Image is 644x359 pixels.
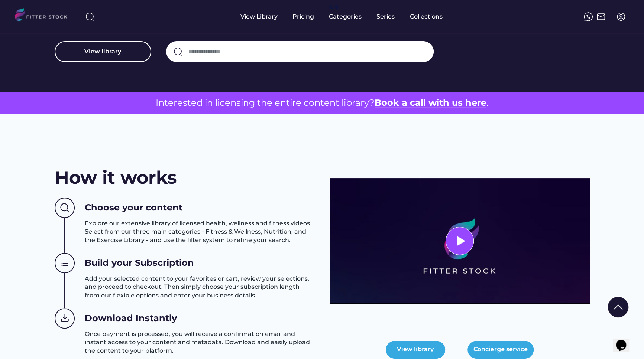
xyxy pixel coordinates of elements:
h3: Once payment is processed, you will receive a confirmation email and instant access to your conte... [85,330,315,355]
img: Group%201000002322%20%281%29.svg [608,297,628,317]
img: 3977569478e370cc298ad8aabb12f348.png [330,178,590,304]
img: meteor-icons_whatsapp%20%281%29.svg [584,12,593,21]
div: View Library [240,13,278,21]
div: Series [376,13,395,21]
div: Pricing [292,13,314,21]
iframe: chat widget [613,329,637,352]
h3: Add your selected content to your favorites or cart, review your selections, and proceed to check... [85,275,315,300]
div: Collections [410,13,443,21]
div: Categories [329,13,362,21]
button: View library [55,41,151,62]
button: Concierge service [467,341,534,359]
h3: Download Instantly [85,312,177,324]
h3: Choose your content [85,201,182,214]
img: Group%201000002438.svg [55,253,75,274]
h3: Explore our extensive library of licensed health, wellness and fitness videos. Select from our th... [85,219,315,244]
a: Book a call with us here [375,97,486,108]
h2: How it works [55,165,177,190]
img: search-normal%203.svg [85,12,94,21]
div: fvck [329,4,339,11]
img: Group%201000002437%20%282%29.svg [55,198,75,218]
img: Frame%2051.svg [596,12,605,21]
button: View library [386,341,445,359]
img: profile-circle.svg [617,12,625,21]
img: LOGO.svg [15,8,74,23]
h3: Build your Subscription [85,257,194,269]
img: search-normal.svg [174,47,182,56]
img: Group%201000002439.svg [55,308,75,329]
